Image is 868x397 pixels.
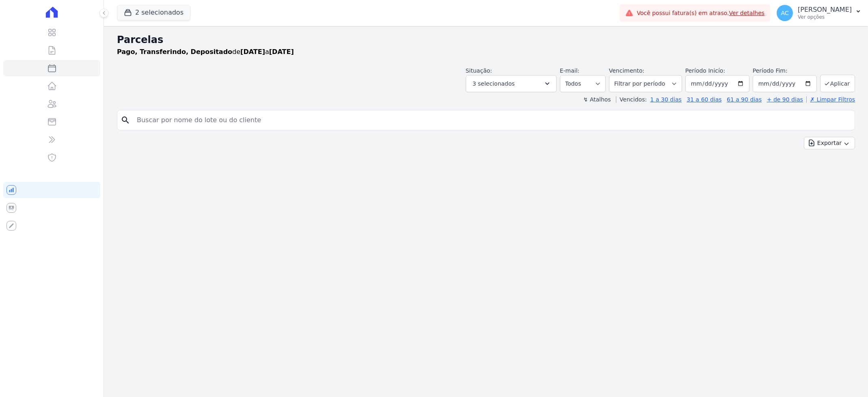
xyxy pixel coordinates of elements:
[767,96,803,103] a: + de 90 dias
[798,14,852,20] p: Ver opções
[117,32,855,47] h2: Parcelas
[269,48,294,56] strong: [DATE]
[132,112,851,128] input: Buscar por nome do lote ou do cliente
[770,2,868,24] button: AC [PERSON_NAME] Ver opções
[729,10,765,16] a: Ver detalhes
[616,96,647,103] label: Vencidos:
[117,48,232,56] strong: Pago, Transferindo, Depositado
[466,67,492,74] label: Situação:
[727,96,762,103] a: 61 a 90 dias
[609,67,644,74] label: Vencimento:
[473,79,515,88] span: 3 selecionados
[560,67,580,74] label: E-mail:
[685,67,725,74] label: Período Inicío:
[650,96,682,103] a: 1 a 30 dias
[637,9,764,17] span: Você possui fatura(s) em atraso.
[806,96,855,103] a: ✗ Limpar Filtros
[820,75,855,92] button: Aplicar
[240,48,265,56] strong: [DATE]
[117,47,294,57] p: de a
[798,6,852,14] p: [PERSON_NAME]
[753,67,817,75] label: Período Fim:
[687,96,721,103] a: 31 a 60 dias
[466,75,557,92] button: 3 selecionados
[804,137,855,149] button: Exportar
[583,96,611,103] label: ↯ Atalhos
[781,10,789,16] span: AC
[117,5,190,20] button: 2 selecionados
[121,115,130,125] i: search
